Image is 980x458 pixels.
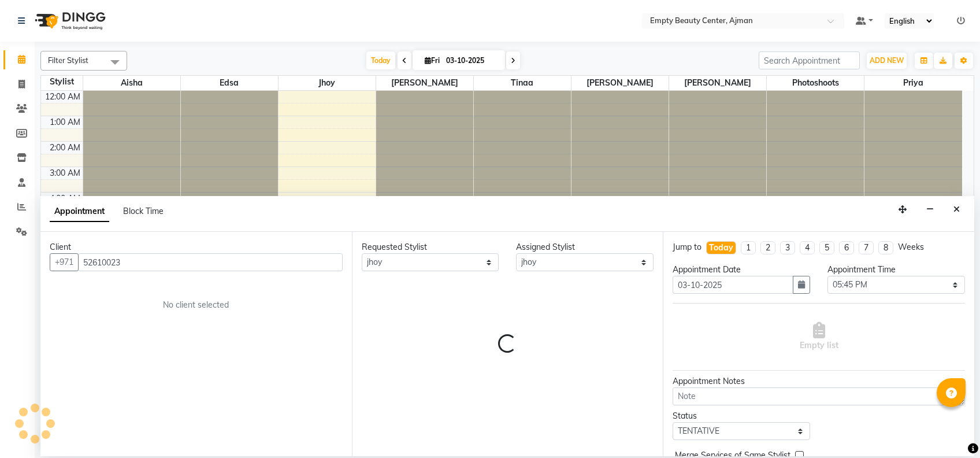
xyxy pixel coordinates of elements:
[366,51,395,69] span: Today
[83,76,180,90] span: Aisha
[759,51,860,69] input: Search Appointment
[741,241,756,254] li: 1
[839,241,854,254] li: 6
[859,241,874,254] li: 7
[47,167,83,179] div: 3:00 AM
[878,241,893,254] li: 8
[673,264,810,276] div: Appointment Date
[867,53,907,69] button: ADD NEW
[181,76,278,90] span: Edsa
[673,375,965,387] div: Appointment Notes
[516,241,654,253] div: Assigned Stylist
[780,241,795,254] li: 3
[948,201,965,219] button: Close
[819,241,834,254] li: 5
[709,242,733,254] div: Today
[47,142,83,154] div: 2:00 AM
[78,253,343,271] input: Search by Name/Mobile/Email/Code
[669,76,766,90] span: [PERSON_NAME]
[827,264,965,276] div: Appointment Time
[50,201,109,222] span: Appointment
[50,253,79,271] button: +971
[443,52,500,69] input: 2025-10-03
[673,276,793,294] input: yyyy-mm-dd
[571,76,669,90] span: [PERSON_NAME]
[800,241,815,254] li: 4
[47,193,83,205] div: 4:00 AM
[898,241,924,253] div: Weeks
[29,5,109,37] img: logo
[48,56,88,65] span: Filter Stylist
[800,322,838,352] span: Empty list
[673,241,701,253] div: Jump to
[43,91,83,103] div: 12:00 AM
[123,206,164,216] span: Block Time
[422,56,443,65] span: Fri
[376,76,473,90] span: [PERSON_NAME]
[279,76,376,90] span: jhoy
[77,299,315,311] div: No client selected
[362,241,499,253] div: Requested Stylist
[673,410,810,422] div: Status
[760,241,775,254] li: 2
[767,76,864,90] span: Photoshoots
[50,241,343,253] div: Client
[864,76,962,90] span: Priya
[41,76,83,88] div: Stylist
[870,56,904,65] span: ADD NEW
[474,76,571,90] span: Tinaa
[47,116,83,128] div: 1:00 AM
